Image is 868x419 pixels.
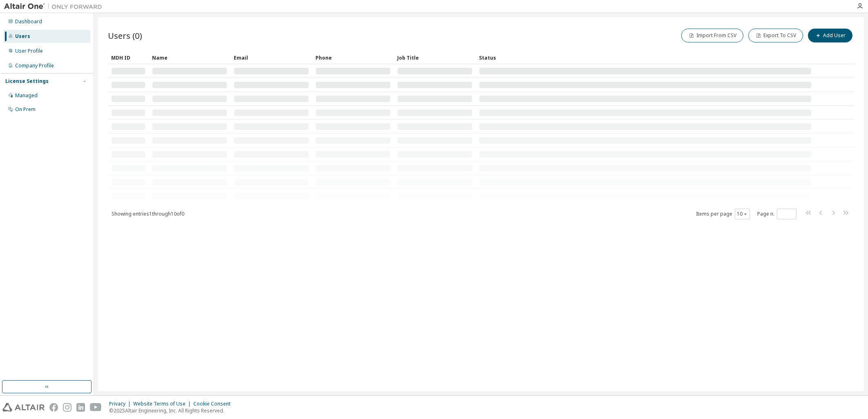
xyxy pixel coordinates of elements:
button: Add User [808,29,852,42]
div: User Profile [15,48,43,54]
span: Page n. [757,209,796,219]
div: Phone [315,51,391,64]
div: Website Terms of Use [133,401,193,407]
div: Users [15,33,30,40]
div: License Settings [5,78,49,85]
div: MDH ID [111,51,145,64]
div: Managed [15,92,38,99]
p: © 2025 Altair Engineering, Inc. All Rights Reserved. [109,407,235,414]
div: Email [234,51,309,64]
img: facebook.svg [49,403,58,412]
img: youtube.svg [90,403,102,412]
span: Items per page [696,209,750,219]
div: On Prem [15,106,36,113]
div: Company Profile [15,62,54,69]
button: Import From CSV [681,29,743,42]
span: Users (0) [108,30,142,41]
div: Status [479,51,812,64]
img: instagram.svg [63,403,72,412]
button: Export To CSV [748,29,803,42]
img: Altair One [4,2,106,11]
button: 10 [737,211,748,217]
img: altair_logo.svg [2,403,45,412]
img: linkedin.svg [76,403,85,412]
div: Dashboard [15,18,42,25]
div: Job Title [397,51,472,64]
span: Showing entries 1 through 10 of 0 [112,210,184,217]
div: Name [152,51,227,64]
div: Cookie Consent [193,401,235,407]
div: Privacy [109,401,133,407]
